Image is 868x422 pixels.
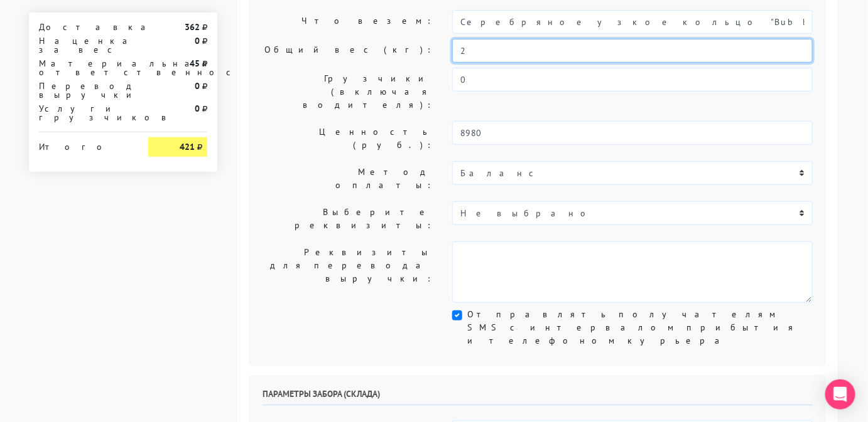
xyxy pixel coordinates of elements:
div: Итого [39,137,129,151]
div: Материальная ответственность [30,59,139,76]
label: Грузчики (включая водителя): [253,68,443,116]
label: Выберите реквизиты: [253,201,443,236]
label: Ценность (руб.): [253,121,443,156]
strong: 362 [185,21,200,33]
label: Метод оплаты: [253,161,443,196]
div: Open Intercom Messenger [825,379,855,409]
strong: 45 [190,58,200,69]
h6: Параметры забора (склада) [263,389,813,406]
label: Реквизиты для перевода выручки: [253,241,443,303]
label: Отправлять получателям SMS с интервалом прибытия и телефоном курьера [467,308,813,347]
div: Услуги грузчиков [30,104,139,122]
div: Перевод выручки [30,82,139,99]
strong: 0 [195,103,200,114]
label: Что везем: [253,10,443,34]
strong: 421 [180,141,195,152]
label: Общий вес (кг): [253,39,443,63]
div: Наценка за вес [30,36,139,54]
div: Доставка [30,23,139,31]
strong: 0 [195,80,200,92]
strong: 0 [195,35,200,46]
